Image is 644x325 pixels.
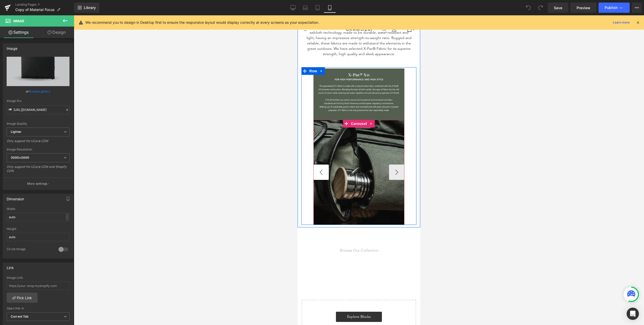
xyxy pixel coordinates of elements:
[7,227,69,231] div: Height
[611,19,632,26] a: Learn more
[298,15,420,325] iframe: To enrich screen reader interactions, please activate Accessibility in Grammarly extension settings
[287,3,299,13] a: Desktop
[535,3,546,13] button: Redo
[13,19,24,23] span: Image
[324,3,336,13] a: Mobile
[7,293,38,303] a: Pick Link
[7,247,53,252] div: Circle Image
[15,8,55,12] span: Copy of Material Focus
[7,89,69,94] div: or
[599,3,630,13] button: Publish
[85,20,319,25] p: We recommend you to design in Desktop first to ensure the responsive layout would display correct...
[523,3,533,13] button: Undo
[29,87,51,96] a: Browse gallery
[299,3,311,13] a: Laptop
[7,213,69,221] input: auto
[27,181,48,186] p: More settings
[627,308,639,320] div: Open Intercom Messenger
[3,178,73,190] button: More settings
[7,263,14,270] div: Link
[66,214,69,220] div: -
[11,130,21,134] b: Lighter
[7,282,69,290] input: https://your-shop.myshopify.com
[311,3,324,13] a: Tablet
[7,194,24,201] div: Dimension
[7,43,17,51] div: Image
[11,156,29,159] b: 3000x3000
[577,5,590,10] span: Preview
[7,105,69,114] input: Link
[7,276,69,280] div: Image Link
[7,207,69,211] div: Width
[7,99,69,103] div: Image Src
[7,122,69,125] div: Image Quality
[84,5,96,10] span: Library
[7,165,69,176] div: Only support for UCare CDN and Shopify CDN
[7,307,69,310] div: Open link In
[570,3,596,13] a: Preview
[7,139,69,146] div: Only support for UCare CDN
[74,3,99,13] a: New Library
[605,6,617,10] span: Publish
[38,27,75,38] a: Design
[7,148,69,151] div: Image Resolution
[632,3,642,13] button: More
[11,315,29,318] b: Current Tab
[554,5,562,10] span: Save
[15,3,74,7] a: Landing Pages
[7,233,69,241] input: auto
